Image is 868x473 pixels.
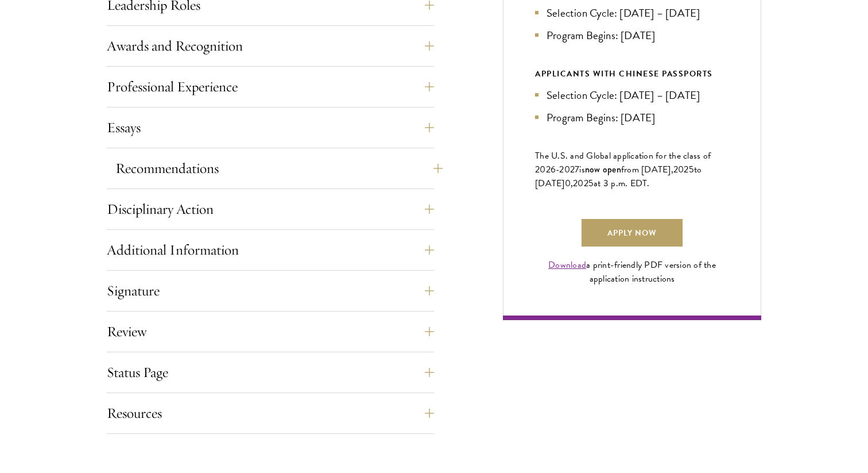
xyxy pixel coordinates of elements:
button: Recommendations [115,155,443,182]
div: APPLICANTS WITH CHINESE PASSPORTS [535,67,729,81]
span: to [DATE] [535,163,702,190]
button: Disciplinary Action [107,195,434,223]
button: Resources [107,399,434,427]
button: Status Page [107,359,434,386]
span: 6 [551,163,556,176]
li: Program Begins: [DATE] [535,27,729,44]
span: 5 [689,163,694,176]
button: Awards and Recognition [107,32,434,60]
span: The U.S. and Global application for the class of 202 [535,149,711,176]
span: 202 [573,176,588,190]
button: Signature [107,277,434,305]
a: Apply Now [582,219,683,247]
span: 7 [575,163,579,176]
li: Selection Cycle: [DATE] – [DATE] [535,5,729,21]
li: Selection Cycle: [DATE] – [DATE] [535,87,729,103]
button: Review [107,318,434,345]
li: Program Begins: [DATE] [535,109,729,126]
button: Professional Experience [107,73,434,101]
span: -202 [556,163,575,176]
a: Download [548,258,586,272]
button: Additional Information [107,236,434,264]
span: is [579,163,585,176]
span: , [571,176,573,190]
span: from [DATE], [621,163,673,176]
span: at 3 p.m. EDT. [594,176,650,190]
span: now open [585,163,621,176]
span: 202 [673,163,689,176]
span: 0 [565,176,571,190]
div: a print-friendly PDF version of the application instructions [535,258,729,286]
button: Essays [107,114,434,141]
span: 5 [588,176,594,190]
